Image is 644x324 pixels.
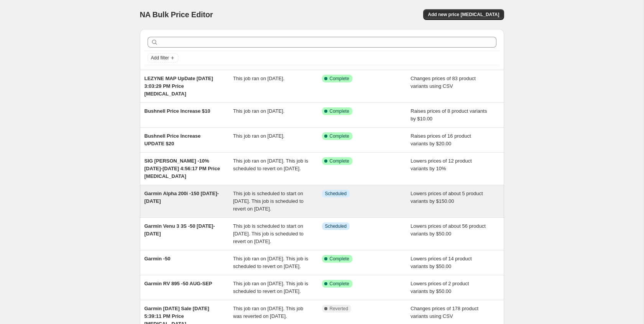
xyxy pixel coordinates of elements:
[411,306,478,319] span: Changes prices of 178 product variants using CSV
[411,256,472,269] span: Lowers prices of 14 product variants by $50.00
[411,281,469,294] span: Lowers prices of 2 product variants by $50.00
[330,256,349,262] span: Complete
[233,133,284,139] span: This job ran on [DATE].
[145,76,213,97] span: LEZYNE MAP UpDate [DATE] 3:03:29 PM Price [MEDICAL_DATA]
[145,281,212,286] span: Garmin RV 895 -50 AUG-SEP
[330,133,349,139] span: Complete
[145,191,219,204] span: Garmin Alpha 200i -150 [DATE]-[DATE]
[428,12,499,18] span: Add new price [MEDICAL_DATA]
[145,158,220,179] span: SIG [PERSON_NAME] -10% [DATE]-[DATE] 4:56:17 PM Price [MEDICAL_DATA]
[423,9,504,20] button: Add new price [MEDICAL_DATA]
[233,281,308,294] span: This job ran on [DATE]. This job is scheduled to revert on [DATE].
[330,76,349,82] span: Complete
[411,76,476,89] span: Changes prices of 83 product variants using CSV
[151,55,169,61] span: Add filter
[411,133,471,146] span: Raises prices of 16 product variants by $20.00
[233,306,303,319] span: This job ran on [DATE]. This job was reverted on [DATE].
[233,223,304,244] span: This job is scheduled to start on [DATE]. This job is scheduled to revert on [DATE].
[330,108,349,114] span: Complete
[325,223,347,229] span: Scheduled
[411,223,486,237] span: Lowers prices of about 56 product variants by $50.00
[411,191,483,204] span: Lowers prices of about 5 product variants by $150.00
[145,223,215,237] span: Garmin Venu 3 3S -50 [DATE]-[DATE]
[148,53,178,62] button: Add filter
[325,191,347,197] span: Scheduled
[140,10,213,19] span: NA Bulk Price Editor
[330,158,349,164] span: Complete
[233,158,308,171] span: This job ran on [DATE]. This job is scheduled to revert on [DATE].
[233,191,304,212] span: This job is scheduled to start on [DATE]. This job is scheduled to revert on [DATE].
[145,133,201,146] span: Bushnell Price Increase UPDATE $20
[411,158,472,171] span: Lowers prices of 12 product variants by 10%
[233,256,308,269] span: This job ran on [DATE]. This job is scheduled to revert on [DATE].
[145,108,210,114] span: Bushnell Price Increase $10
[411,108,487,122] span: Raises prices of 8 product variants by $10.00
[233,108,284,114] span: This job ran on [DATE].
[145,256,171,262] span: Garmin -50
[233,76,284,81] span: This job ran on [DATE].
[330,281,349,287] span: Complete
[330,306,348,312] span: Reverted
